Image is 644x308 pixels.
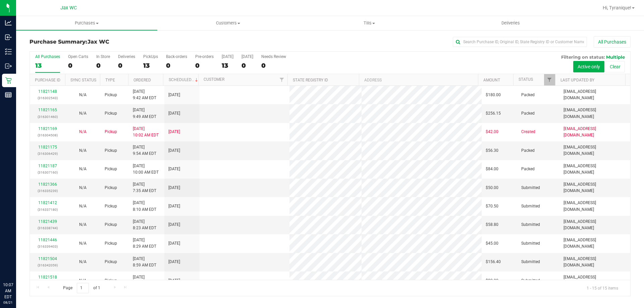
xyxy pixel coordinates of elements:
[563,88,626,101] span: [EMAIL_ADDRESS][DOMAIN_NAME]
[79,204,87,208] span: Not Applicable
[168,147,180,154] span: [DATE]
[521,203,540,209] span: Submitted
[521,92,535,98] span: Packed
[560,78,594,82] a: Last Updated By
[168,278,180,284] span: [DATE]
[158,20,298,26] span: Customers
[486,278,498,284] span: $80.00
[157,16,299,30] a: Customers
[293,78,328,82] a: State Registry ID
[79,222,87,227] span: Not Applicable
[105,147,117,154] span: Pickup
[521,240,540,247] span: Submitted
[133,88,156,101] span: [DATE] 9:42 AM EDT
[168,166,180,172] span: [DATE]
[5,63,12,69] inline-svg: Outbound
[133,200,156,212] span: [DATE] 8:10 AM EDT
[35,78,60,82] a: Purchase ID
[38,219,57,224] a: 11821439
[133,274,156,287] span: [DATE] 9:01 AM EDT
[105,78,115,82] a: Type
[519,77,533,82] a: Status
[35,62,60,69] div: 13
[5,91,12,98] inline-svg: Reports
[483,78,500,82] a: Amount
[38,275,57,280] a: 11821518
[603,5,631,10] span: Hi, Tyranique!
[168,110,180,117] span: [DATE]
[563,200,626,212] span: [EMAIL_ADDRESS][DOMAIN_NAME]
[34,132,61,138] p: (316304508)
[34,188,61,194] p: (316335239)
[3,300,13,305] p: 08/21
[79,278,87,284] button: N/A
[299,16,440,30] a: Tills
[594,36,631,48] button: All Purchases
[30,39,230,45] h3: Purchase Summary:
[168,129,180,135] span: [DATE]
[563,181,626,194] span: [EMAIL_ADDRESS][DOMAIN_NAME]
[276,74,287,85] a: Filter
[79,167,87,171] span: Not Applicable
[16,16,157,30] a: Purchases
[486,166,498,172] span: $84.00
[105,203,117,209] span: Pickup
[38,256,57,261] a: 11821504
[118,62,135,69] div: 0
[133,78,151,82] a: Ordered
[133,107,156,120] span: [DATE] 9:49 AM EDT
[573,61,604,72] button: Active only
[79,185,87,191] button: N/A
[521,185,540,191] span: Submitted
[359,74,478,86] th: Address
[168,240,180,247] span: [DATE]
[79,259,87,265] button: N/A
[105,185,117,191] span: Pickup
[133,144,156,157] span: [DATE] 9:54 AM EDT
[133,219,156,231] span: [DATE] 8:23 AM EDT
[105,92,117,98] span: Pickup
[79,259,87,264] span: Not Applicable
[544,74,555,85] a: Filter
[563,274,626,287] span: [EMAIL_ADDRESS][DOMAIN_NAME]
[486,147,498,154] span: $56.30
[521,147,535,154] span: Packed
[34,114,61,120] p: (316301460)
[79,166,87,172] button: N/A
[605,61,625,72] button: Clear
[204,77,224,82] a: Customer
[68,54,88,59] div: Open Carts
[486,222,498,228] span: $58.80
[105,129,117,135] span: Pickup
[486,129,498,135] span: $42.00
[166,62,187,69] div: 0
[133,181,156,194] span: [DATE] 7:35 AM EDT
[79,148,87,153] span: Not Applicable
[38,200,57,205] a: 11821412
[521,110,535,117] span: Packed
[440,16,581,30] a: Deliveries
[105,166,117,172] span: Pickup
[79,93,87,97] span: Not Applicable
[105,240,117,247] span: Pickup
[168,222,180,228] span: [DATE]
[166,54,187,59] div: Back-orders
[261,54,286,59] div: Needs Review
[169,77,199,82] a: Scheduled
[195,62,214,69] div: 0
[16,20,157,26] span: Purchases
[5,34,12,41] inline-svg: Inbound
[133,256,156,268] span: [DATE] 8:59 AM EDT
[486,259,501,265] span: $156.40
[486,92,501,98] span: $180.00
[133,126,159,138] span: [DATE] 10:02 AM EDT
[7,254,27,274] iframe: Resource center
[34,169,61,176] p: (316307160)
[34,150,61,157] p: (316306429)
[57,283,106,293] span: Page of 1
[79,185,87,190] span: Not Applicable
[168,185,180,191] span: [DATE]
[561,54,605,60] span: Filtering on status:
[96,62,110,69] div: 0
[453,37,587,47] input: Search Purchase ID, Original ID, State Registry ID or Customer Name...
